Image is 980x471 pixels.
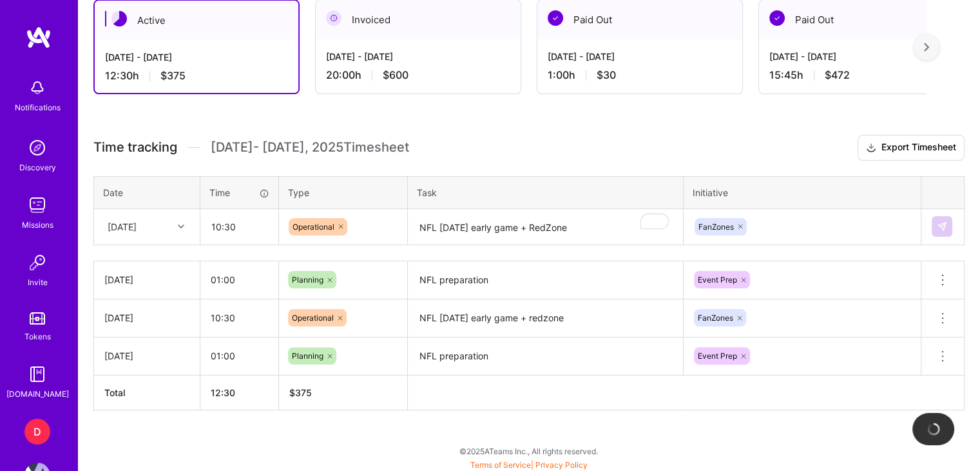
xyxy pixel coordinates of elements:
[383,68,408,82] span: $600
[409,301,682,336] textarea: NFL [DATE] early game + redzone
[858,135,965,161] button: Export Timesheet
[698,313,733,323] span: FanZones
[200,301,278,335] input: HH:MM
[104,349,189,363] div: [DATE]
[28,276,48,289] div: Invite
[200,263,278,297] input: HH:MM
[326,50,510,63] div: [DATE] - [DATE]
[211,139,409,155] span: [DATE] - [DATE] , 2025 Timesheet
[24,330,51,343] div: Tokens
[108,220,137,234] div: [DATE]
[6,387,69,401] div: [DOMAIN_NAME]
[289,387,312,398] span: $ 375
[24,75,50,101] img: bell
[693,186,912,199] div: Initiative
[293,222,334,232] span: Operational
[470,460,531,470] a: Terms of Service
[104,273,189,286] div: [DATE]
[19,161,56,174] div: Discovery
[470,460,588,470] span: |
[408,176,684,208] th: Task
[409,339,682,374] textarea: NFL preparation
[93,139,177,155] span: Time tracking
[866,141,876,155] i: icon Download
[825,68,850,82] span: $472
[698,351,737,361] span: Event Prep
[932,216,954,237] div: null
[927,422,941,436] img: loading
[77,435,980,467] div: © 2025 ATeams Inc., All rights reserved.
[548,10,563,26] img: Paid Out
[409,210,682,245] textarea: To enrich screen reader interactions, please activate Accessibility in Grammarly extension settings
[548,50,732,63] div: [DATE] - [DATE]
[178,223,184,230] i: icon Chevron
[769,50,954,63] div: [DATE] - [DATE]
[769,68,954,82] div: 15:45 h
[769,10,785,26] img: Paid Out
[30,312,45,325] img: tokens
[201,210,278,244] input: HH:MM
[279,176,408,208] th: Type
[104,311,189,325] div: [DATE]
[535,460,588,470] a: Privacy Policy
[94,176,200,208] th: Date
[698,222,734,232] span: FanZones
[326,68,510,82] div: 20:00 h
[597,68,616,82] span: $30
[15,101,61,114] div: Notifications
[200,375,279,410] th: 12:30
[292,275,323,285] span: Planning
[937,221,947,232] img: Submit
[95,1,298,40] div: Active
[24,361,50,387] img: guide book
[94,375,200,410] th: Total
[111,11,127,26] img: Active
[548,68,732,82] div: 1:00 h
[105,69,288,83] div: 12:30 h
[409,263,682,298] textarea: NFL preparation
[24,419,50,445] div: D
[292,313,334,323] span: Operational
[209,186,269,199] div: Time
[24,250,50,276] img: Invite
[24,192,50,218] img: teamwork
[200,339,278,373] input: HH:MM
[105,50,288,64] div: [DATE] - [DATE]
[26,26,52,49] img: logo
[160,69,186,83] span: $375
[24,135,50,161] img: discovery
[326,10,341,26] img: Invoiced
[698,275,737,285] span: Event Prep
[21,419,53,445] a: D
[292,351,323,361] span: Planning
[924,43,929,52] img: right
[22,218,53,232] div: Missions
